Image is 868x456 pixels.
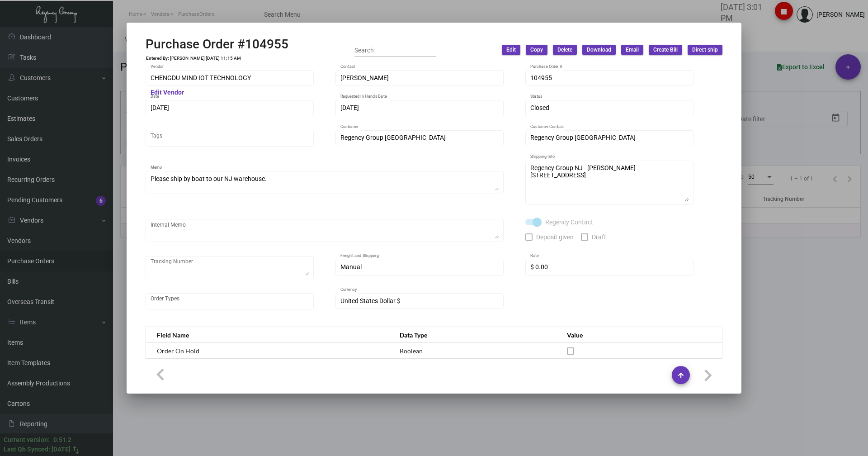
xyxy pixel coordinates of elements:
[146,327,391,343] th: Field Name
[530,104,549,111] span: Closed
[151,89,184,96] mat-hint: Edit Vendor
[557,46,572,54] span: Delete
[592,232,606,242] span: Draft
[157,347,199,355] span: Order On Hold
[400,347,423,355] span: Boolean
[653,46,678,54] span: Create Bill
[536,232,574,242] span: Deposit given
[692,46,718,54] span: Direct ship
[526,45,547,55] button: Copy
[649,45,682,55] button: Create Bill
[53,435,71,445] div: 0.51.2
[558,327,722,343] th: Value
[582,45,616,55] button: Download
[626,46,639,54] span: Email
[4,445,71,454] div: Last Qb Synced: [DATE]
[146,37,288,52] h2: Purchase Order #104955
[506,46,516,54] span: Edit
[587,46,611,54] span: Download
[621,45,643,55] button: Email
[688,45,722,55] button: Direct ship
[502,45,520,55] button: Edit
[391,327,558,343] th: Data Type
[553,45,577,55] button: Delete
[146,56,170,61] td: Entered By:
[545,217,593,228] span: Regency Contact
[170,56,241,61] td: [PERSON_NAME] [DATE] 11:15 AM
[340,263,362,271] span: Manual
[4,435,50,445] div: Current version:
[530,46,543,54] span: Copy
